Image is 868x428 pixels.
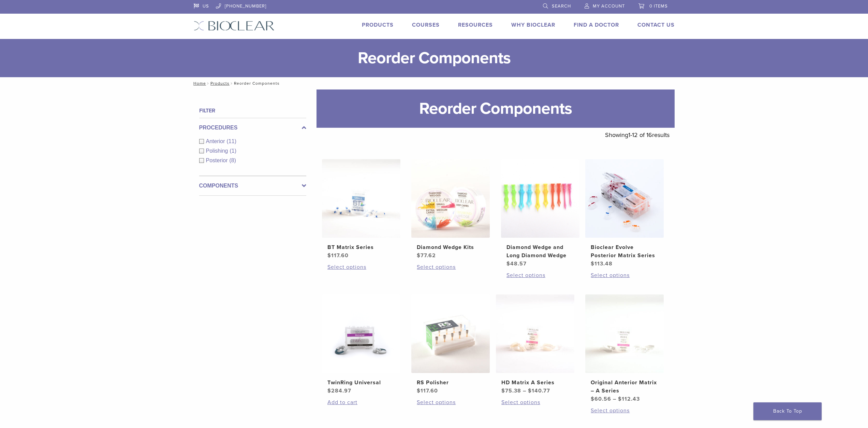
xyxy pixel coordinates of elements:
a: Select options for “Original Anterior Matrix - A Series” [591,406,658,415]
span: $ [417,252,421,259]
h2: HD Matrix A Series [501,378,569,387]
p: Showing results [605,128,670,142]
img: RS Polisher [411,294,490,373]
span: Posterior [206,157,230,163]
span: 0 items [649,3,668,9]
a: Products [210,81,230,86]
a: Find A Doctor [574,22,619,28]
span: $ [618,396,622,402]
bdi: 77.62 [417,252,436,259]
bdi: 60.56 [591,396,611,402]
bdi: 113.48 [591,260,613,267]
span: $ [591,260,594,267]
h2: Original Anterior Matrix – A Series [591,378,658,395]
img: Diamond Wedge and Long Diamond Wedge [501,159,579,238]
span: $ [506,260,510,267]
a: RS PolisherRS Polisher $117.60 [411,294,490,395]
a: Back To Top [753,402,822,420]
h2: TwinRing Universal [327,378,395,387]
h1: Reorder Components [317,89,675,128]
span: (8) [230,157,236,163]
bdi: 75.38 [501,387,521,394]
img: HD Matrix A Series [496,294,574,373]
img: Bioclear [194,21,275,31]
h2: Diamond Wedge Kits [417,243,484,251]
a: Add to cart: “TwinRing Universal” [327,398,395,406]
span: – [613,396,616,402]
bdi: 284.97 [327,387,351,394]
a: Original Anterior Matrix - A SeriesOriginal Anterior Matrix – A Series [585,294,664,403]
a: Select options for “Diamond Wedge and Long Diamond Wedge” [506,271,574,279]
h2: BT Matrix Series [327,243,395,251]
a: Home [191,81,206,86]
img: BT Matrix Series [322,159,400,238]
img: Bioclear Evolve Posterior Matrix Series [585,159,664,238]
a: Products [362,22,394,28]
span: $ [528,387,532,394]
span: Search [552,3,571,9]
a: Select options for “BT Matrix Series” [327,263,395,271]
bdi: 140.77 [528,387,550,394]
h2: RS Polisher [417,378,484,387]
span: (1) [230,148,236,154]
span: $ [501,387,505,394]
img: TwinRing Universal [322,294,400,373]
bdi: 117.60 [327,252,349,259]
span: (11) [227,138,236,144]
h2: Bioclear Evolve Posterior Matrix Series [591,243,658,260]
a: Contact Us [637,22,675,28]
a: Select options for “RS Polisher” [417,398,484,406]
a: Select options for “Diamond Wedge Kits” [417,263,484,271]
a: Select options for “HD Matrix A Series” [501,398,569,406]
a: Bioclear Evolve Posterior Matrix SeriesBioclear Evolve Posterior Matrix Series $113.48 [585,159,664,268]
span: / [230,82,234,85]
span: $ [417,387,421,394]
span: Polishing [206,148,230,154]
span: $ [327,252,331,259]
span: 1-12 of 16 [628,131,652,139]
span: / [206,82,210,85]
a: Diamond Wedge KitsDiamond Wedge Kits $77.62 [411,159,490,260]
label: Procedures [199,124,306,132]
span: My Account [593,3,625,9]
h4: Filter [199,107,306,115]
span: $ [591,396,594,402]
a: BT Matrix SeriesBT Matrix Series $117.60 [322,159,401,260]
a: Select options for “Bioclear Evolve Posterior Matrix Series” [591,271,658,279]
a: TwinRing UniversalTwinRing Universal $284.97 [322,294,401,395]
span: – [523,387,526,394]
a: HD Matrix A SeriesHD Matrix A Series [496,294,575,395]
h2: Diamond Wedge and Long Diamond Wedge [506,243,574,260]
bdi: 48.57 [506,260,527,267]
nav: Reorder Components [189,77,680,89]
bdi: 112.43 [618,396,640,402]
a: Resources [458,22,493,28]
a: Why Bioclear [511,22,555,28]
a: Courses [412,22,440,28]
bdi: 117.60 [417,387,438,394]
span: $ [327,387,331,394]
img: Diamond Wedge Kits [411,159,490,238]
img: Original Anterior Matrix - A Series [585,294,664,373]
span: Anterior [206,138,227,144]
label: Components [199,182,306,190]
a: Diamond Wedge and Long Diamond WedgeDiamond Wedge and Long Diamond Wedge $48.57 [501,159,580,268]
